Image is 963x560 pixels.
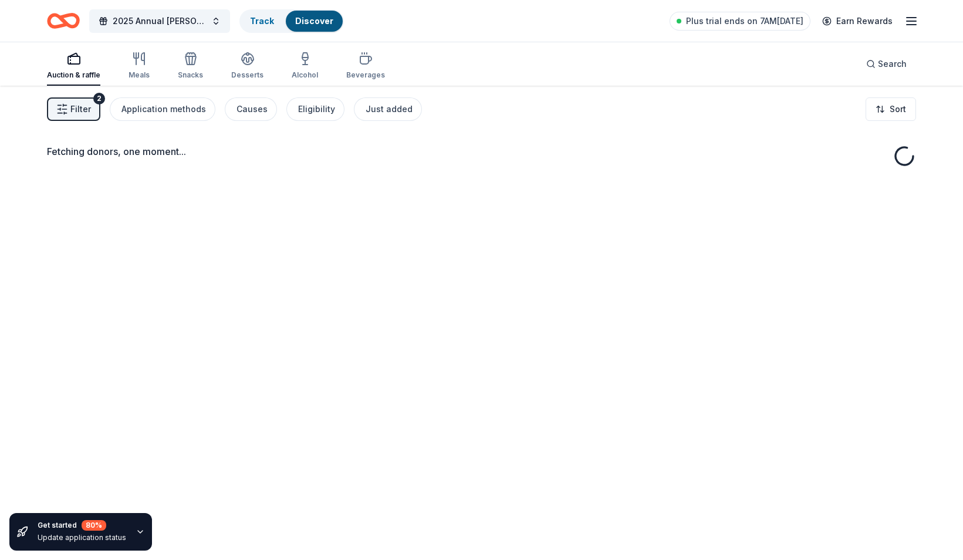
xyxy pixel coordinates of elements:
[286,97,344,121] button: Eligibility
[89,9,230,33] button: 2025 Annual [PERSON_NAME] Fall Festival
[815,11,900,32] a: Earn Rewards
[292,70,318,80] div: Alcohol
[38,520,126,531] div: Get started
[47,7,80,35] a: Home
[129,70,150,80] div: Meals
[890,102,906,116] span: Sort
[866,97,916,121] button: Sort
[346,70,385,80] div: Beverages
[295,16,333,26] a: Discover
[110,97,215,121] button: Application methods
[231,47,263,86] button: Desserts
[178,47,203,86] button: Snacks
[366,102,413,116] div: Just added
[231,70,263,80] div: Desserts
[292,47,318,86] button: Alcohol
[47,70,100,80] div: Auction & raffle
[129,47,150,86] button: Meals
[121,102,206,116] div: Application methods
[670,12,810,31] a: Plus trial ends on 7AM[DATE]
[686,14,803,28] span: Plus trial ends on 7AM[DATE]
[47,97,100,121] button: Filter2
[239,9,344,33] button: TrackDiscover
[47,144,916,158] div: Fetching donors, one moment...
[346,47,385,86] button: Beverages
[236,102,268,116] div: Causes
[857,52,916,76] button: Search
[354,97,422,121] button: Just added
[113,14,207,28] span: 2025 Annual [PERSON_NAME] Fall Festival
[38,533,126,542] div: Update application status
[93,93,105,104] div: 2
[47,47,100,86] button: Auction & raffle
[878,57,907,71] span: Search
[178,70,203,80] div: Snacks
[225,97,277,121] button: Causes
[70,102,91,116] span: Filter
[298,102,335,116] div: Eligibility
[82,520,106,531] div: 80 %
[250,16,274,26] a: Track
